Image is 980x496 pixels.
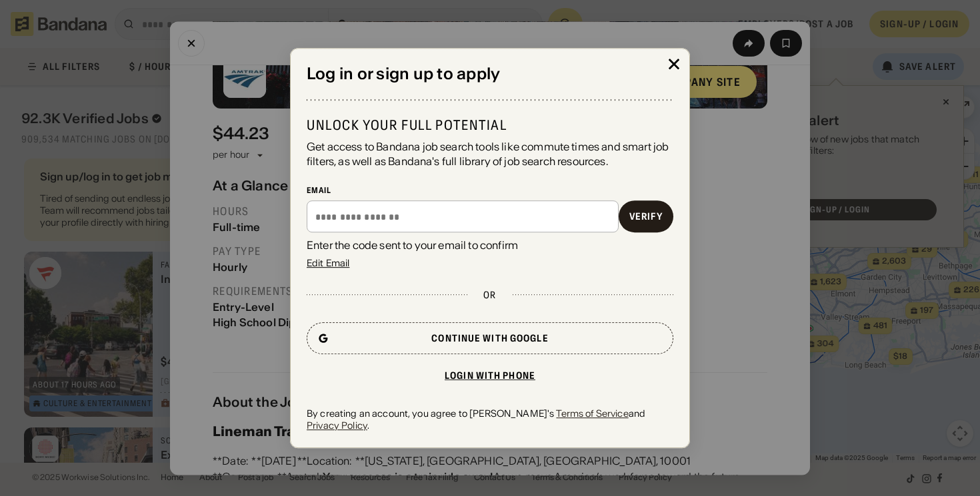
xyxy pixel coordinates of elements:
div: Continue with Google [431,334,548,343]
div: Log in or sign up to apply [307,65,673,84]
div: Edit Email [307,258,349,268]
div: Email [307,185,673,196]
div: or [483,289,496,301]
a: Terms of Service [556,407,628,419]
div: By creating an account, you agree to [PERSON_NAME]'s and . [307,407,673,431]
div: Verify [629,212,663,221]
div: Enter the code sent to your email to confirm [307,238,673,252]
a: Privacy Policy [307,419,367,431]
div: Get access to Bandana job search tools like commute times and smart job filters, as well as Banda... [307,139,673,169]
div: Login with phone [445,371,535,380]
div: Unlock your full potential [307,117,673,134]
